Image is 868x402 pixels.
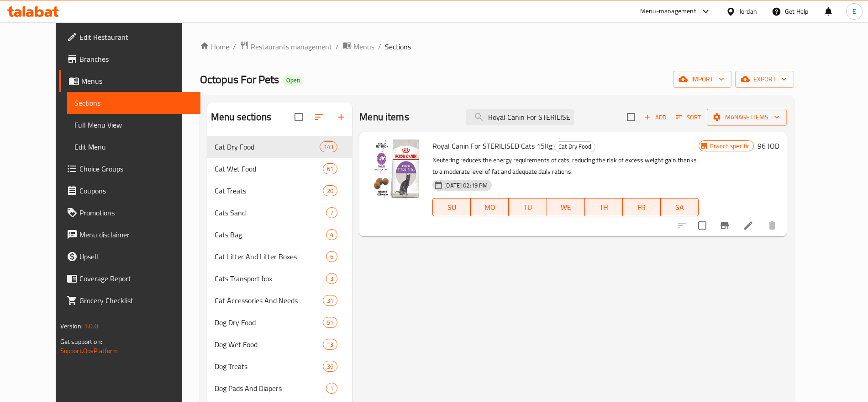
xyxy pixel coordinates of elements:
h2: Menu items [359,110,409,124]
button: MO [471,198,509,216]
span: Edit Restaurant [79,32,193,43]
span: export [742,74,787,85]
span: WE [551,201,581,214]
a: Promotions [59,202,200,224]
div: Cats Sand7 [207,202,352,224]
span: SA [664,201,695,214]
a: Edit Menu [67,136,200,158]
h6: 96 JOD [758,139,779,152]
button: FR [623,198,661,216]
button: Sort [673,110,703,124]
span: 4 [326,230,337,239]
span: Sort [676,112,701,123]
div: Cat Treats [215,185,323,196]
a: Full Menu View [67,114,200,136]
div: Dog Treats [215,361,323,372]
a: Upsell [59,246,200,268]
div: Jordan [739,6,757,16]
a: Restaurants management [240,41,332,53]
span: Cats Transport box [215,273,326,284]
span: 36 [323,362,337,371]
li: / [233,41,236,52]
span: TU [512,201,543,214]
span: Menus [81,75,193,86]
span: Version: [60,320,83,332]
div: items [323,185,337,196]
span: 6 [326,252,337,261]
span: Branches [79,54,193,64]
span: [DATE] 02:19 PM [441,181,491,190]
a: Menus [342,41,374,53]
button: TH [585,198,623,216]
span: Coverage Report [79,273,193,284]
a: Coupons [59,180,200,202]
button: SA [661,198,699,216]
div: Cats Transport box3 [207,268,352,289]
a: Support.OpsPlatform [60,345,118,357]
button: SU [432,198,471,216]
div: Dog Dry Food51 [207,311,352,333]
div: items [323,295,337,306]
span: Cats Bag [215,229,326,240]
div: Dog Wet Food13 [207,333,352,355]
span: Cats Sand [215,207,326,218]
a: Menus [59,70,200,92]
span: Cat Litter And Litter Boxes [215,251,326,262]
button: Add [641,110,670,124]
span: Grocery Checklist [79,295,193,306]
div: items [326,207,337,218]
span: Dog Dry Food [215,317,323,328]
span: 7 [326,209,337,217]
button: Branch-specific-item [714,214,736,236]
li: / [336,41,339,52]
a: Sections [67,92,200,114]
span: FR [626,201,657,214]
span: Coupons [79,185,193,196]
span: 3 [326,274,337,283]
button: Manage items [707,109,787,126]
div: items [320,141,337,152]
div: items [323,163,337,174]
div: Dog Treats36 [207,355,352,377]
span: Sections [385,41,411,52]
span: Select all sections [289,107,308,127]
div: Open [283,75,304,86]
div: Cat Dry Food143 [207,136,352,158]
div: Cat Accessories And Needs31 [207,289,352,311]
a: Edit menu item [743,220,754,231]
span: SU [437,201,467,214]
button: import [673,71,731,88]
span: import [680,74,724,85]
span: Sections [74,97,193,108]
span: Dog Pads And Diapers [215,383,326,394]
span: 51 [323,318,337,327]
span: 1.0.0 [84,320,98,332]
a: Branches [59,48,200,70]
span: Promotions [79,207,193,218]
button: export [735,71,794,88]
a: Coverage Report [59,268,200,289]
a: Home [200,41,229,52]
span: Get support on: [60,336,102,348]
div: Cats Bag4 [207,224,352,246]
button: TU [509,198,547,216]
span: 31 [323,296,337,305]
button: WE [547,198,585,216]
a: Menu disclaimer [59,224,200,246]
div: items [323,339,337,350]
button: delete [761,214,783,236]
span: 61 [323,165,337,173]
span: Cat Dry Food [215,141,320,152]
div: items [326,251,337,262]
nav: breadcrumb [200,41,794,53]
li: / [378,41,381,52]
span: Cat Dry Food [555,141,595,152]
span: Royal Canin For STERILISED Cats 15Kg [432,139,552,153]
span: MO [474,201,505,214]
span: Cat Accessories And Needs [215,295,323,306]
